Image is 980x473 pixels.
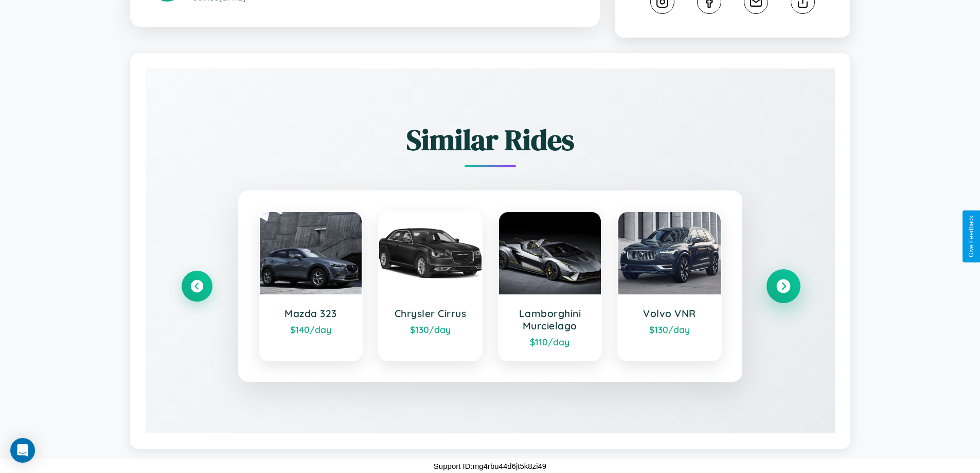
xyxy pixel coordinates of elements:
[10,438,35,463] div: Open Intercom Messenger
[270,324,352,335] div: $ 140 /day
[270,307,352,320] h3: Mazda 323
[509,336,591,347] div: $ 110 /day
[378,211,483,361] a: Chrysler Cirrus$130/day
[629,307,710,320] h3: Volvo VNR
[389,324,471,335] div: $ 130 /day
[182,120,799,160] h2: Similar Rides
[968,216,975,257] div: Give Feedback
[434,459,546,473] p: Support ID: mg4rbu44d6jt5k8zi49
[509,307,591,332] h3: Lamborghini Murcielago
[389,307,471,320] h3: Chrysler Cirrus
[498,211,602,361] a: Lamborghini Murcielago$110/day
[629,324,710,335] div: $ 130 /day
[259,211,363,361] a: Mazda 323$140/day
[617,211,722,361] a: Volvo VNR$130/day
